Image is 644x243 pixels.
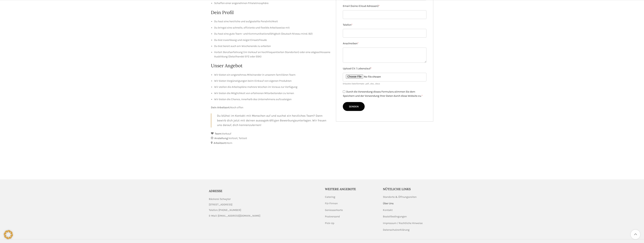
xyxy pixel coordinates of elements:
span: Verkauf [222,132,231,135]
li: Du hast eine gute Team- und Kommunikationsfähigkeit (Deutsch Niveau mind. B2) [214,32,330,36]
h2: Dein Profil [211,9,330,16]
label: Upload CV / Lebenslauf [343,66,426,71]
span: Bäckerei Schwyter [209,197,231,201]
label: Anschreiben [343,41,426,46]
li: Schaffen einer angenehmen Filialatmosphäre [214,1,330,5]
li: Du bist zuverlässig und zeigst Einsatzfreude [214,38,330,42]
span: [STREET_ADDRESS] [209,203,232,207]
a: Scroll to top button [631,230,640,239]
span: ADRESSE [209,189,222,193]
li: Wir stellen die Arbeitspläne mehrere Wochen im Voraus zur Verfügung [214,85,330,89]
li: Wir bieten Vergünstigungen beim Einkauf von eigenen Produkten [214,79,330,83]
a: Für Firmen [325,202,338,205]
li: Du bist bereit auch am Wochenende zu arbeiten [214,44,330,48]
a: List item link [209,214,319,218]
strong: Anstellung: [214,137,229,140]
li: Wir bieten ein angenehmes Miteinander in unserem familiären Team [214,73,330,77]
strong: Team: [215,132,222,135]
li: Du bringst eine schnelle, effiziente und flexible Arbeitsweise mit [214,26,330,30]
a: Kontakt [383,208,393,212]
span: Teilzeit [239,137,247,140]
a: Postversand [325,215,340,218]
a: Datenschutzerklärung [383,228,410,232]
a: Pick-Up [325,221,335,225]
li: Wir bieten die Möglichkeit von erfahrenen Mitarbeitenden zu lernen [214,91,330,95]
a: Geniesserkarte [325,208,343,212]
a: Standorte & Öffnungszeiten [383,195,417,199]
h5: Weitere Angebote [325,187,377,191]
label: Durch die Verwendung dieses Formulars stimmen Sie dem Speichern und der Verwendung Ihrer Daten du... [343,90,423,98]
strong: Arbeitsort: [214,141,227,145]
label: Email (keine iCloud Adressen) [343,4,426,8]
li: Vorteil: Berufserfahrung (im Verkauf an hochfrequentierten Standorten) oder eine abgeschlossene A... [214,50,330,59]
h2: Unser Angebot [211,63,330,69]
h5: Nützliche Links [383,187,435,191]
li: Wir bieten die Chance, innerhalb des Unternehmens aufzusteigen [214,97,330,101]
a: Bestellbedingungen [383,215,407,218]
label: Telefon [343,23,426,27]
strong: Dein Arbeitsort: [211,106,230,109]
a: List item link [209,208,319,212]
small: Erlaubte Dateiformate: .pdf, .doc, .docx [343,82,380,85]
input: Senden [343,102,365,111]
a: Catering [325,195,336,199]
a: Über Uns [383,202,394,205]
a: Impressum / Rechtliche Hinweise [383,221,423,225]
p: Noch offen [211,105,330,110]
li: Du hast eine herzliche und aufgestellte Persönlichkeit [214,19,330,24]
span: Horn [227,141,232,145]
p: Du blühst im Kontakt mit Menschen auf und suchst ein herzliches Team? Dann bewirb dich jetzt mit ... [217,113,330,127]
span: Vollzeit [229,137,239,140]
